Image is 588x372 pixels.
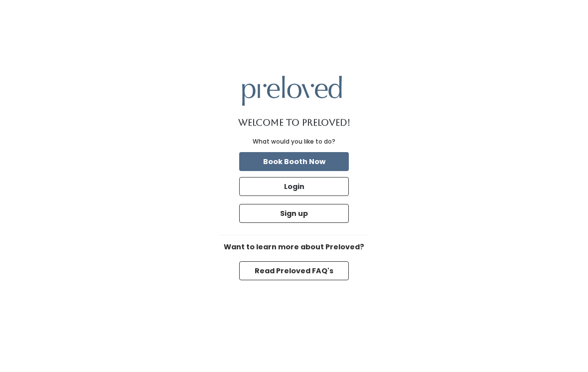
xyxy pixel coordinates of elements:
a: Login [237,175,351,198]
img: preloved logo [242,76,342,105]
button: Book Booth Now [239,152,349,171]
h1: Welcome to Preloved! [238,118,350,128]
div: What would you like to do? [253,137,335,146]
h6: Want to learn more about Preloved? [219,243,369,251]
button: Sign up [239,204,349,223]
a: Sign up [237,202,351,225]
button: Read Preloved FAQ's [239,261,349,280]
button: Login [239,177,349,196]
